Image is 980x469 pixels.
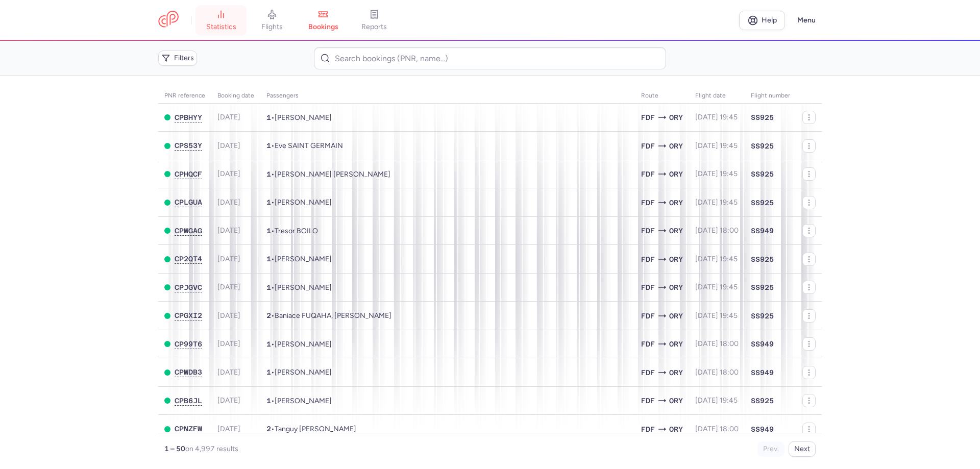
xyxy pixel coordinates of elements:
span: Eve SAINT GERMAIN [275,141,343,150]
button: CPWGAG [175,227,202,235]
span: Rebecca LEOPOLD [275,397,332,405]
span: ORY [669,395,683,406]
span: • [266,255,332,263]
span: ORY [669,282,683,293]
span: statistics [206,22,236,32]
span: SS925 [751,141,774,151]
span: [DATE] [217,425,240,433]
button: CPS53Y [175,141,202,150]
span: [DATE] 18:00 [695,368,739,377]
span: FDF [641,338,655,350]
span: SS925 [751,311,774,321]
a: bookings [298,9,349,32]
span: FDF [641,395,655,406]
span: SS949 [751,339,774,349]
span: • [266,198,332,207]
span: bookings [308,22,338,32]
strong: 1 – 50 [164,445,185,453]
button: CP2QT4 [175,255,202,263]
span: CP99T6 [175,340,202,348]
span: SS949 [751,226,774,236]
span: • [266,113,332,122]
span: CPWDB3 [175,368,202,376]
span: on 4,997 results [185,445,238,453]
th: PNR reference [158,88,211,104]
span: [DATE] [217,339,240,348]
span: FDF [641,367,655,378]
span: CPBHYY [175,113,202,121]
span: FDF [641,424,655,435]
th: Route [635,88,689,104]
span: SS949 [751,424,774,434]
span: ORY [669,254,683,265]
span: • [266,397,332,405]
button: Menu [791,11,822,30]
span: [DATE] [217,198,240,207]
span: FDF [641,168,655,180]
span: Laurence MALET [275,283,332,292]
span: 1 [266,397,271,405]
span: [DATE] 19:45 [695,311,738,320]
span: Fadimah CLEMENT [275,113,332,122]
span: [DATE] [217,255,240,263]
span: ORY [669,168,683,180]
span: [DATE] 19:45 [695,141,738,150]
span: • [266,283,332,292]
span: • [266,425,356,433]
input: Search bookings (PNR, name...) [314,47,666,69]
span: ORY [669,197,683,208]
a: reports [349,9,400,32]
span: [DATE] 19:45 [695,396,738,405]
span: [DATE] 19:45 [695,198,738,207]
button: CPLGUA [175,198,202,207]
span: Tresor BOILO [275,227,318,235]
button: CPNZFW [175,425,202,433]
span: Help [762,16,777,24]
a: statistics [195,9,247,32]
span: ORY [669,338,683,350]
span: Baniace FUQAHA, Saja FUQAHA [275,311,391,320]
span: ORY [669,140,683,152]
span: FDF [641,254,655,265]
th: Passengers [260,88,635,104]
span: [DATE] [217,311,240,320]
span: SS949 [751,367,774,378]
span: FDF [641,197,655,208]
button: CPHQCF [175,170,202,179]
span: CPGXI2 [175,311,202,319]
a: Help [739,11,785,30]
span: 1 [266,198,271,206]
span: [DATE] 19:45 [695,169,738,178]
button: Next [789,441,816,457]
span: 1 [266,255,271,263]
span: SS925 [751,198,774,208]
span: Lucas CLEMENT [275,340,332,349]
span: 1 [266,368,271,376]
span: Simon SOQUET [275,368,332,377]
button: Filters [158,51,197,66]
button: CP99T6 [175,340,202,349]
button: Prev. [757,441,785,457]
span: [DATE] [217,226,240,235]
span: SS925 [751,169,774,179]
span: • [266,170,390,179]
span: [DATE] 18:00 [695,226,739,235]
span: Filters [174,54,194,62]
span: [DATE] [217,368,240,377]
span: 1 [266,340,271,348]
span: [DATE] 19:45 [695,255,738,263]
span: ORY [669,367,683,378]
span: [DATE] 19:45 [695,113,738,121]
span: 1 [266,113,271,121]
span: Sarah JUDITH [275,170,390,179]
span: [DATE] [217,396,240,405]
span: • [266,311,391,320]
span: FDF [641,282,655,293]
span: FDF [641,310,655,322]
span: ORY [669,310,683,322]
span: CPB6JL [175,397,202,405]
span: 2 [266,425,271,433]
span: 1 [266,141,271,150]
span: ORY [669,112,683,123]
